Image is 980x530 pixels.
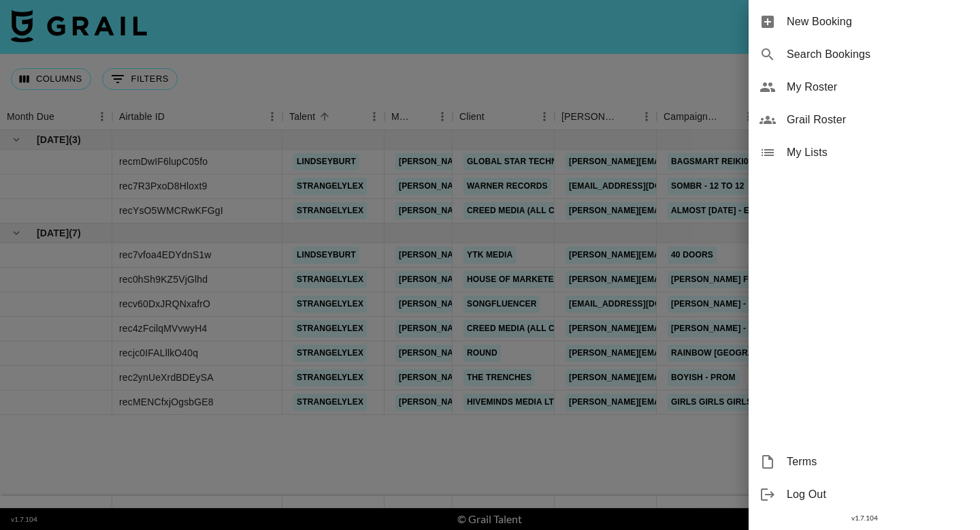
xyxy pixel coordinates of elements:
[749,5,980,38] div: New Booking
[787,454,969,470] span: Terms
[787,486,969,503] span: Log Out
[749,104,980,136] div: Grail Roster
[749,71,980,104] div: My Roster
[749,446,980,478] div: Terms
[749,478,980,511] div: Log Out
[749,136,980,169] div: My Lists
[787,144,969,161] span: My Lists
[787,112,969,128] span: Grail Roster
[749,511,980,525] div: v 1.7.104
[787,46,969,63] span: Search Bookings
[787,79,969,95] span: My Roster
[749,38,980,71] div: Search Bookings
[787,14,969,30] span: New Booking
